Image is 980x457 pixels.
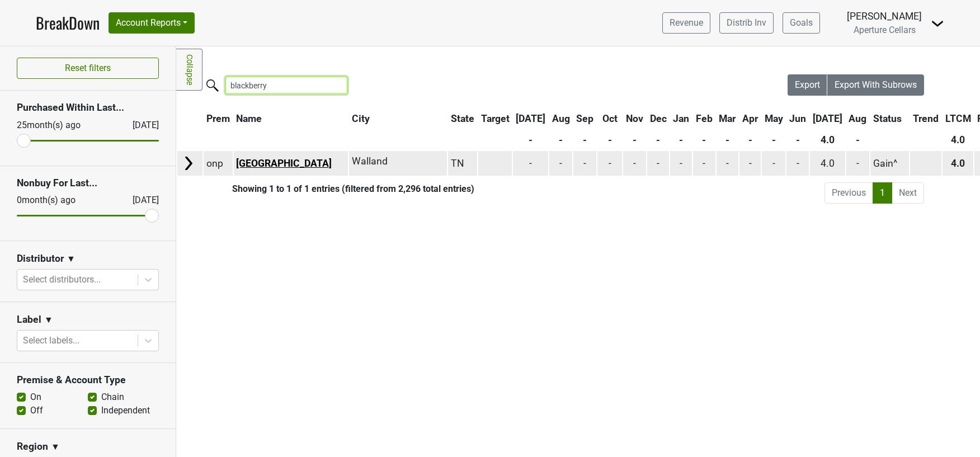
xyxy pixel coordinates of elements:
[797,158,799,169] span: -
[573,109,596,129] th: Sep: activate to sort column ascending
[513,109,548,129] th: Jul: activate to sort column ascending
[236,158,332,169] a: [GEOGRAPHIC_DATA]
[749,158,752,169] span: -
[810,130,845,150] th: 4.0
[236,113,262,124] span: Name
[17,314,41,326] h3: Label
[873,113,902,124] span: Status
[913,113,939,124] span: Trend
[647,130,670,150] th: -
[17,102,159,114] h3: Purchased Within Last...
[931,17,944,30] img: Dropdown Menu
[854,25,916,35] span: Aperture Cellars
[123,119,159,132] div: [DATE]
[101,390,124,404] label: Chain
[17,374,159,386] h3: Premise & Account Type
[609,158,611,169] span: -
[827,74,924,96] button: Export With Subrows
[17,58,159,79] button: Reset filters
[846,109,870,129] th: Aug: activate to sort column ascending
[945,113,971,124] span: LTCM
[762,130,786,150] th: -
[176,49,202,91] a: Collapse
[204,109,233,129] th: Prem: activate to sort column ascending
[204,151,233,175] td: onp
[657,158,659,169] span: -
[951,158,965,169] span: 4.0
[206,113,230,124] span: Prem
[67,252,76,266] span: ▼
[17,441,48,453] h3: Region
[597,109,622,129] th: Oct: activate to sort column ascending
[670,109,692,129] th: Jan: activate to sort column ascending
[821,158,835,169] span: 4.0
[30,390,41,404] label: On
[670,130,692,150] th: -
[573,130,596,150] th: -
[180,155,197,172] img: Arrow right
[786,130,809,150] th: -
[17,253,64,265] h3: Distributor
[719,12,774,34] a: Distrib Inv
[847,9,922,23] div: [PERSON_NAME]
[693,109,715,129] th: Feb: activate to sort column ascending
[943,109,974,129] th: LTCM: activate to sort column ascending
[44,313,53,327] span: ▼
[51,440,60,454] span: ▼
[109,12,195,34] button: Account Reports
[234,109,348,129] th: Name: activate to sort column ascending
[873,182,892,204] a: 1
[680,158,682,169] span: -
[835,79,917,90] span: Export With Subrows
[856,158,859,169] span: -
[583,158,586,169] span: -
[762,109,786,129] th: May: activate to sort column ascending
[529,158,532,169] span: -
[739,109,761,129] th: Apr: activate to sort column ascending
[647,109,670,129] th: Dec: activate to sort column ascending
[17,194,106,207] div: 0 month(s) ago
[549,130,573,150] th: -
[726,158,729,169] span: -
[559,158,562,169] span: -
[36,11,100,35] a: BreakDown
[739,130,761,150] th: -
[101,404,150,417] label: Independent
[846,130,870,150] th: -
[870,151,909,175] td: Gain^
[703,158,705,169] span: -
[451,158,464,169] span: TN
[123,194,159,207] div: [DATE]
[597,130,622,150] th: -
[549,109,573,129] th: Aug: activate to sort column ascending
[352,156,388,167] span: Walland
[662,12,710,34] a: Revenue
[870,109,909,129] th: Status: activate to sort column ascending
[943,130,974,150] th: 4.0
[788,74,828,96] button: Export
[633,158,636,169] span: -
[30,404,43,417] label: Off
[786,109,809,129] th: Jun: activate to sort column ascending
[478,109,512,129] th: Target: activate to sort column ascending
[717,130,739,150] th: -
[17,177,159,189] h3: Nonbuy For Last...
[910,109,941,129] th: Trend: activate to sort column ascending
[795,79,820,90] span: Export
[717,109,739,129] th: Mar: activate to sort column ascending
[810,109,845,129] th: Jul: activate to sort column ascending
[783,12,820,34] a: Goals
[623,109,646,129] th: Nov: activate to sort column ascending
[448,109,477,129] th: State: activate to sort column ascending
[772,158,775,169] span: -
[481,113,510,124] span: Target
[513,130,548,150] th: -
[349,109,441,129] th: City: activate to sort column ascending
[17,119,106,132] div: 25 month(s) ago
[693,130,715,150] th: -
[177,109,202,129] th: &nbsp;: activate to sort column ascending
[176,183,474,194] div: Showing 1 to 1 of 1 entries (filtered from 2,296 total entries)
[623,130,646,150] th: -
